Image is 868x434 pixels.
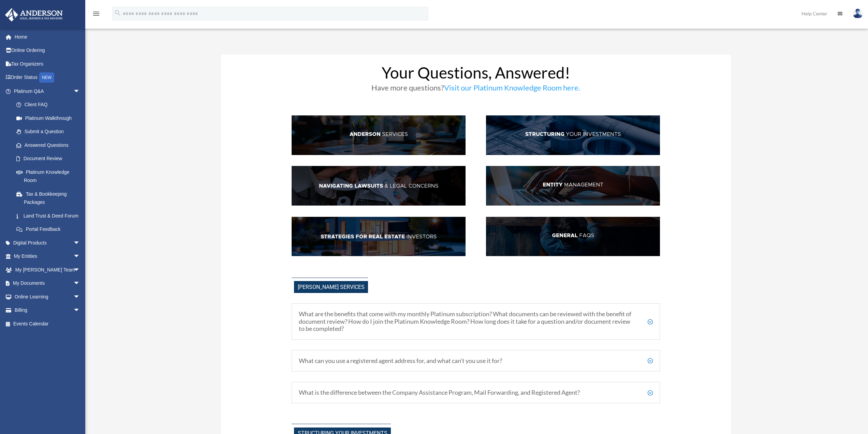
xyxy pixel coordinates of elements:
a: My Entitiesarrow_drop_down [5,250,90,263]
a: menu [92,12,100,18]
span: arrow_drop_down [73,304,87,318]
a: Submit a Question [10,125,90,139]
a: Digital Productsarrow_drop_down [5,236,90,250]
h5: What can you use a registered agent address for, and what can’t you use it for? [299,357,653,365]
a: Events Calendar [5,317,90,331]
a: Visit our Platinum Knowledge Room here. [444,83,580,96]
a: My Documentsarrow_drop_down [5,277,90,290]
a: Platinum Knowledge Room [10,165,90,187]
span: arrow_drop_down [73,263,87,277]
span: arrow_drop_down [73,250,87,264]
a: Document Review [10,152,90,166]
a: Home [5,30,90,44]
a: Platinum Walkthrough [10,111,90,125]
a: Answered Questions [10,138,90,152]
a: Online Learningarrow_drop_down [5,290,90,304]
a: Portal Feedback [10,223,90,236]
img: NavLaw_hdr [292,166,466,206]
img: GenFAQ_hdr [486,217,660,256]
a: Platinum Q&Aarrow_drop_down [5,84,90,98]
span: [PERSON_NAME] Services [294,281,368,293]
div: NEW [39,72,54,83]
i: search [114,9,121,17]
a: Billingarrow_drop_down [5,304,90,317]
a: Tax & Bookkeeping Packages [10,187,90,209]
a: Online Ordering [5,44,90,57]
a: Land Trust & Deed Forum [10,209,90,223]
h5: What is the difference between the Company Assistance Program, Mail Forwarding, and Registered Ag... [299,389,653,396]
h1: Your Questions, Answered! [292,65,660,84]
span: arrow_drop_down [73,84,87,98]
a: Client FAQ [10,98,87,112]
h5: What are the benefits that come with my monthly Platinum subscription? What documents can be revi... [299,310,653,333]
img: AndServ_hdr [292,115,466,155]
img: EntManag_hdr [486,166,660,206]
a: My [PERSON_NAME] Teamarrow_drop_down [5,263,90,277]
i: menu [92,10,100,18]
img: StratsRE_hdr [292,217,466,256]
span: arrow_drop_down [73,236,87,250]
a: Order StatusNEW [5,71,90,85]
span: arrow_drop_down [73,277,87,291]
h3: Have more questions? [292,84,660,95]
img: User Pic [853,9,863,18]
img: StructInv_hdr [486,115,660,155]
span: arrow_drop_down [73,290,87,304]
img: Anderson Advisors Platinum Portal [3,8,65,22]
a: Tax Organizers [5,57,90,71]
